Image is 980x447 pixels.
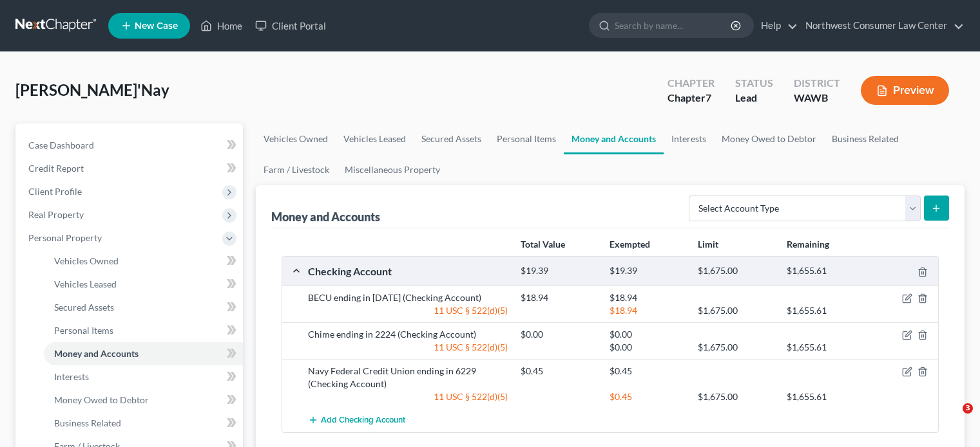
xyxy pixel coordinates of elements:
a: Money Owed to Debtor [714,123,824,154]
span: Vehicles Leased [54,278,117,289]
span: Money Owed to Debtor [54,394,149,405]
div: $1,655.61 [780,341,869,354]
span: Business Related [54,417,121,428]
a: Money and Accounts [564,123,664,154]
span: Client Profile [28,186,82,197]
div: WAWB [794,91,840,105]
a: Case Dashboard [18,134,243,157]
div: $18.94 [514,291,602,304]
a: Money and Accounts [44,342,243,365]
a: Vehicles Leased [44,273,243,296]
span: Real Property [28,209,84,220]
span: Vehicles Owned [54,255,119,266]
a: Vehicles Owned [44,250,243,273]
div: 11 USC § 522(d)(5) [302,304,514,317]
strong: Remaining [787,239,829,250]
iframe: Intercom live chat [936,403,967,434]
div: $1,675.00 [691,265,780,277]
a: Client Portal [249,14,332,37]
a: Money Owed to Debtor [44,388,243,412]
div: $0.45 [514,365,602,378]
a: Secured Assets [414,123,489,154]
div: 11 USC § 522(d)(5) [302,390,514,403]
a: Personal Items [44,319,243,342]
div: Lead [735,91,773,105]
span: New Case [135,21,178,31]
a: Northwest Consumer Law Center [799,14,964,37]
div: $0.00 [603,341,691,354]
button: Preview [861,76,949,105]
span: Money and Accounts [54,348,139,359]
div: Chime ending in 2224 (Checking Account) [302,328,514,341]
strong: Limit [698,239,718,250]
a: Business Related [44,412,243,435]
input: Search by name... [615,14,733,37]
div: $18.94 [603,291,691,304]
a: Vehicles Leased [336,123,414,154]
div: $1,655.61 [780,304,869,317]
a: Home [194,14,249,37]
span: Personal Items [54,325,113,336]
span: Personal Property [28,232,102,243]
div: BECU ending in [DATE] (Checking Account) [302,291,514,304]
div: $18.94 [603,304,691,317]
strong: Total Value [521,239,565,250]
div: $19.39 [514,265,602,277]
span: 3 [963,403,973,414]
span: 7 [706,91,711,104]
button: Add Checking Account [308,408,405,432]
span: Interests [54,371,89,382]
div: $1,655.61 [780,390,869,403]
div: Chapter [668,76,715,91]
div: Money and Accounts [271,209,380,224]
div: $1,675.00 [691,390,780,403]
span: Credit Report [28,163,84,174]
div: $1,655.61 [780,265,869,277]
div: $0.45 [603,390,691,403]
div: $0.00 [514,328,602,341]
div: $1,675.00 [691,304,780,317]
a: Secured Assets [44,296,243,319]
span: Case Dashboard [28,140,94,151]
span: Add Checking Account [321,415,405,426]
a: Business Related [824,123,907,154]
div: $19.39 [603,265,691,277]
div: Checking Account [302,264,514,278]
a: Interests [44,365,243,388]
div: District [794,76,840,91]
div: Navy Federal Credit Union ending in 6229 (Checking Account) [302,365,514,390]
div: $0.45 [603,365,691,378]
span: Secured Assets [54,302,114,313]
div: Status [735,76,773,91]
a: Farm / Livestock [256,154,337,185]
a: Miscellaneous Property [337,154,448,185]
a: Vehicles Owned [256,123,336,154]
div: $1,675.00 [691,341,780,354]
div: Chapter [668,91,715,105]
div: 11 USC § 522(d)(5) [302,341,514,354]
a: Credit Report [18,157,243,180]
div: $0.00 [603,328,691,341]
strong: Exempted [610,239,650,250]
a: Personal Items [489,123,564,154]
a: Help [754,14,798,37]
a: Interests [664,123,714,154]
span: [PERSON_NAME]'Nay [15,80,169,99]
